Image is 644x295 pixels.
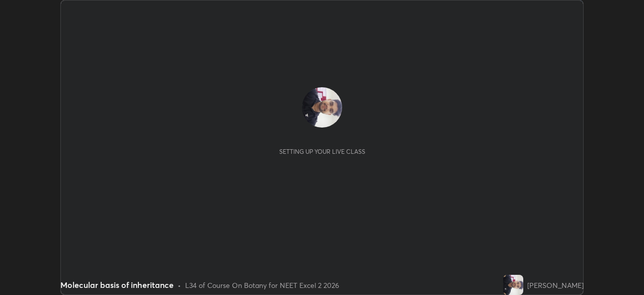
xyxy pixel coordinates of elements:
[302,87,342,128] img: 736025e921674e2abaf8bd4c02bac161.jpg
[279,148,365,155] div: Setting up your live class
[178,280,181,290] div: •
[527,280,584,290] div: [PERSON_NAME]
[503,275,523,295] img: 736025e921674e2abaf8bd4c02bac161.jpg
[185,280,339,290] div: L34 of Course On Botany for NEET Excel 2 2026
[60,279,174,291] div: Molecular basis of inheritance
